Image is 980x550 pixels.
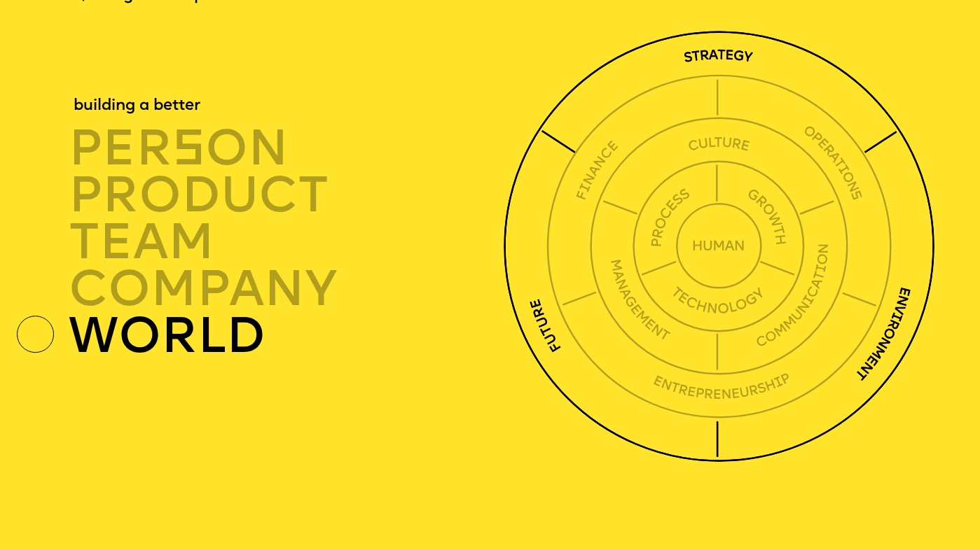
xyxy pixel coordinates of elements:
div: product [69,172,510,219]
div: building a better [74,96,200,118]
div: company [69,266,510,313]
div: per on [69,125,510,172]
span: s [172,127,205,177]
div: world [69,313,510,360]
div: TEAM [69,219,510,266]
